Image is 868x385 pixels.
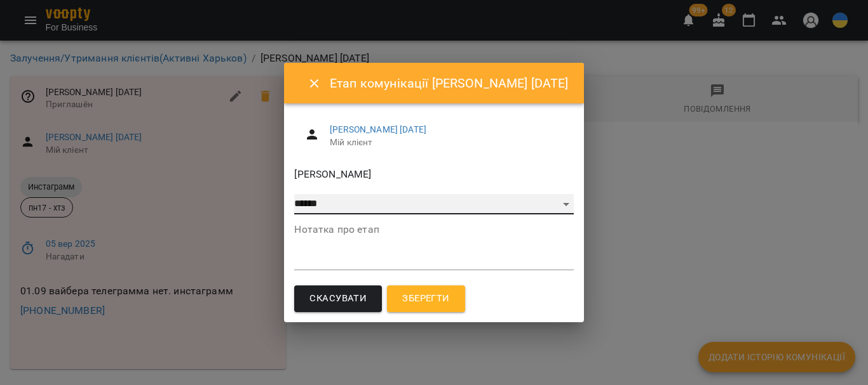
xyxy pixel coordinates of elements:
[330,124,426,134] a: [PERSON_NAME] [DATE]
[402,290,449,307] span: Зберегти
[294,225,573,235] label: Нотатка про етап
[299,69,330,99] button: Close
[309,290,367,307] span: Скасувати
[387,285,465,312] button: Зберегти
[294,169,573,179] label: [PERSON_NAME]
[294,285,382,312] button: Скасувати
[330,136,563,149] span: Мій клієнт
[330,74,568,93] h6: Етап комунікації [PERSON_NAME] [DATE]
